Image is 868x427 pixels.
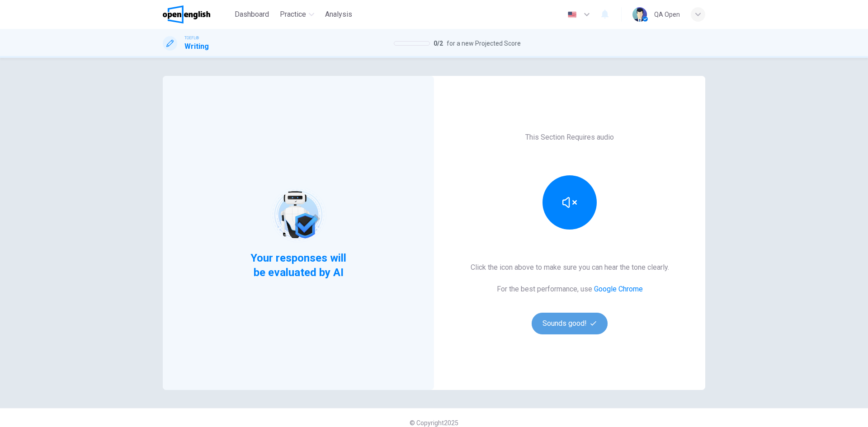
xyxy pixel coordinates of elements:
button: Practice [276,6,318,23]
span: 0 / 2 [434,38,443,49]
img: robot icon [269,186,327,244]
a: OpenEnglish logo [163,5,231,23]
div: QA Open [654,9,680,20]
a: Google Chrome [594,285,643,293]
h6: For the best performance, use [497,284,643,295]
span: for a new Projected Score [447,38,521,49]
img: Profile picture [632,7,647,22]
button: Sounds good! [532,313,608,334]
h6: This Section Requires audio [525,132,614,143]
h1: Writing [184,41,209,52]
span: Dashboard [235,9,269,20]
span: TOEFL® [184,35,199,41]
span: © Copyright 2025 [410,419,458,427]
span: Practice [280,9,306,20]
button: Analysis [321,6,356,23]
img: OpenEnglish logo [163,5,210,23]
span: Analysis [325,9,352,20]
img: en [566,11,578,18]
button: Dashboard [231,6,273,23]
h6: Click the icon above to make sure you can hear the tone clearly. [471,262,669,273]
span: Your responses will be evaluated by AI [244,251,354,280]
